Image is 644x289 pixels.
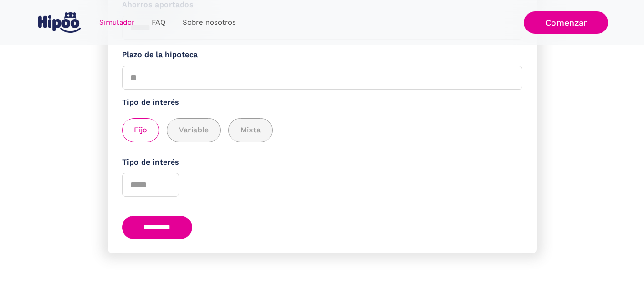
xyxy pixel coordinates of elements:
[174,13,245,32] a: Sobre nosotros
[122,97,522,109] label: Tipo de interés
[91,13,143,32] a: Simulador
[524,11,608,34] a: Comenzar
[179,124,209,136] span: Variable
[134,124,147,136] span: Fijo
[36,9,83,37] a: home
[122,118,522,142] div: add_description_here
[143,13,174,32] a: FAQ
[122,49,522,61] label: Plazo de la hipoteca
[122,157,522,169] label: Tipo de interés
[240,124,261,136] span: Mixta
